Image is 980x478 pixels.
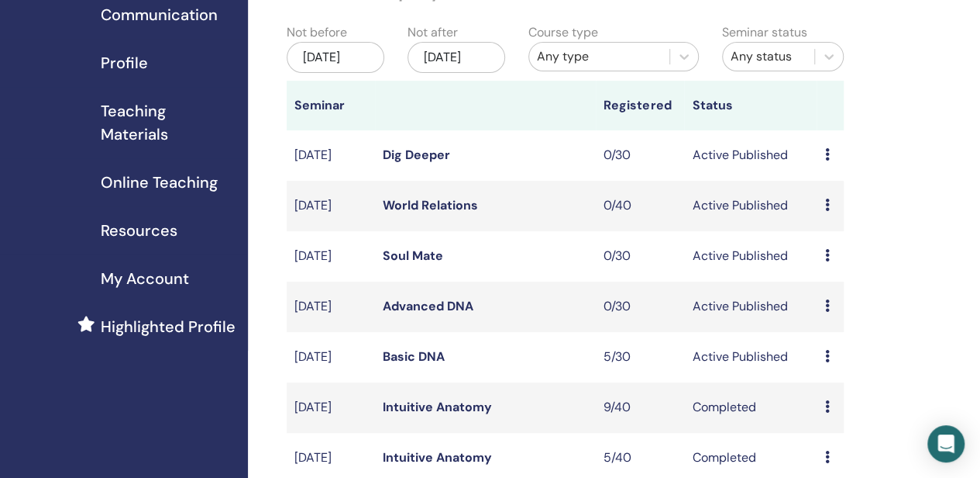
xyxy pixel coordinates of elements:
td: [DATE] [287,332,375,383]
td: 9/40 [596,383,684,433]
div: [DATE] [407,42,505,73]
td: 0/30 [596,282,684,332]
a: Intuitive Anatomy [383,399,492,415]
td: Active Published [684,231,817,282]
td: 5/30 [596,332,684,383]
label: Not before [287,23,347,42]
a: World Relations [383,197,478,213]
td: 0/30 [596,231,684,282]
td: [DATE] [287,130,375,181]
div: Any type [537,47,662,66]
div: [DATE] [287,42,384,73]
span: Online Teaching [101,171,218,194]
label: Not after [407,23,458,42]
a: Soul Mate [383,248,443,264]
div: Open Intercom Messenger [927,425,965,462]
td: Active Published [684,282,817,332]
td: Active Published [684,181,817,231]
span: Profile [101,51,148,74]
div: Any status [731,47,806,66]
a: Basic DNA [383,348,445,365]
td: [DATE] [287,282,375,332]
td: [DATE] [287,231,375,282]
a: Dig Deeper [383,147,450,163]
a: Intuitive Anatomy [383,449,492,466]
th: Status [684,81,817,130]
span: Highlighted Profile [101,315,236,338]
td: 0/40 [596,181,684,231]
td: [DATE] [287,181,375,231]
th: Registered [596,81,684,130]
td: Completed [684,383,817,433]
span: Resources [101,219,177,242]
span: My Account [101,267,189,290]
td: 0/30 [596,130,684,181]
td: [DATE] [287,383,375,433]
span: Teaching Materials [101,99,236,146]
a: Advanced DNA [383,298,473,314]
span: Communication [101,3,218,26]
th: Seminar [287,81,375,130]
td: Active Published [684,130,817,181]
label: Course type [528,23,598,42]
td: Active Published [684,332,817,383]
label: Seminar status [722,23,807,42]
